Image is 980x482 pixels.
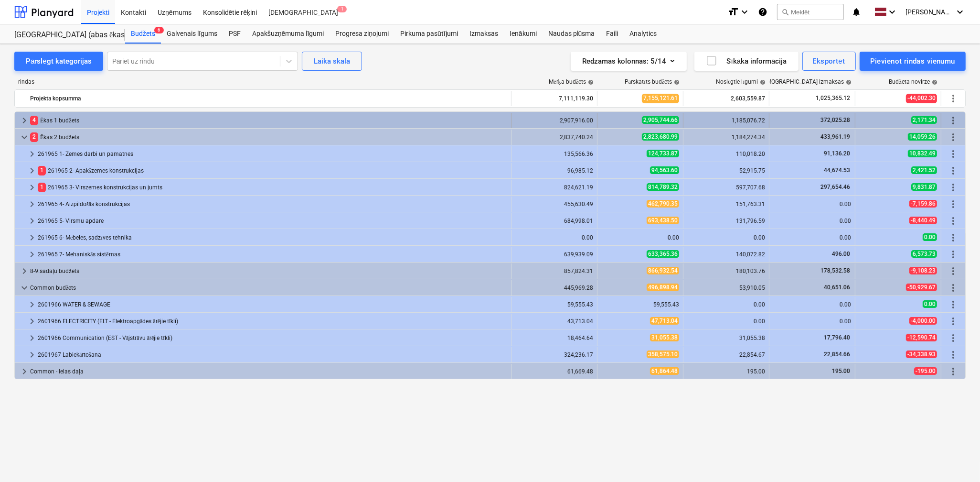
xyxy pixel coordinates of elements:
[38,230,507,245] div: 261965 6- Mēbeles, sadzīves tehnika
[687,91,765,106] div: 2,603,559.87
[26,299,38,310] span: keyboard_arrow_right
[650,317,679,325] span: 47,713.04
[948,349,959,361] span: Vairāk darbību
[687,251,765,258] div: 140,072.82
[687,134,765,141] div: 1,184,274.34
[515,117,593,124] div: 2,907,916.00
[948,316,959,327] span: Vairāk darbību
[38,297,507,312] div: 2601966 WATER & SEWAGE
[932,436,980,482] div: Chat Widget
[647,284,679,291] span: 496,898.94
[38,247,507,262] div: 261965 7- Mehaniskās sistēmas
[911,183,937,191] span: 9,831.87
[687,318,765,325] div: 0.00
[647,351,679,358] span: 358,575.10
[815,94,851,102] span: 1,025,365.12
[948,265,959,277] span: Vairāk darbību
[515,268,593,274] div: 857,824.31
[26,249,38,260] span: keyboard_arrow_right
[773,318,851,325] div: 0.00
[823,167,851,174] span: 44,674.53
[647,183,679,191] span: 814,789.32
[906,94,937,103] span: -44,002.30
[38,347,507,362] div: 2601967 Labiekārtošana
[914,367,937,375] span: -195.00
[14,30,114,40] div: [GEOGRAPHIC_DATA] (abas ēkas - PRJ2002936 un PRJ2002937) 2601965
[687,201,765,208] div: 151,763.31
[687,335,765,341] div: 31,055.38
[923,300,937,308] span: 0.00
[543,24,601,44] div: Naudas plūsma
[14,78,512,86] div: rindas
[773,301,851,308] div: 0.00
[647,267,679,274] span: 866,932.54
[948,148,959,160] span: Vairāk darbību
[515,167,593,174] div: 96,985.12
[687,285,765,291] div: 53,910.05
[948,131,959,143] span: Vairāk darbību
[515,318,593,325] div: 43,713.04
[886,6,898,18] i: keyboard_arrow_down
[911,166,937,174] span: 2,421.52
[860,52,966,71] button: Pievienot rindas vienumu
[831,251,851,257] span: 496.00
[38,197,507,212] div: 261965 4- Aizpildošās konstrukcijas
[571,52,687,71] button: Redzamas kolonnas:5/14
[687,351,765,358] div: 22,854.67
[908,133,937,141] span: 14,059.26
[246,24,330,44] a: Apakšuzņēmuma līgumi
[624,24,662,44] a: Analytics
[26,55,92,67] div: Pārslēgt kategorijas
[26,349,38,361] span: keyboard_arrow_right
[687,151,765,157] div: 110,018.20
[515,251,593,258] div: 639,939.09
[905,8,953,16] span: [PERSON_NAME]
[125,24,161,44] div: Budžets
[330,24,394,44] a: Progresa ziņojumi
[515,151,593,157] div: 135,566.36
[773,234,851,241] div: 0.00
[948,93,959,104] span: Vairāk darbību
[647,150,679,157] span: 124,733.87
[504,24,543,44] a: Ienākumi
[601,234,679,241] div: 0.00
[777,4,844,20] button: Meklēt
[823,334,851,341] span: 17,796.40
[820,117,851,123] span: 372,025.28
[758,78,852,86] div: [DEMOGRAPHIC_DATA] izmaksas
[906,284,937,291] span: -50,929.67
[687,234,765,241] div: 0.00
[642,94,679,103] span: 7,155,121.61
[948,249,959,260] span: Vairāk darbību
[394,24,464,44] a: Pirkuma pasūtījumi
[30,130,507,145] div: Ēkas 2 budžets
[464,24,504,44] div: Izmaksas
[549,78,594,86] div: Mērķa budžets
[948,332,959,344] span: Vairāk darbību
[706,55,787,67] div: Sīkāka informācija
[223,24,246,44] a: PSF
[758,79,766,85] span: help
[909,200,937,208] span: -7,159.86
[813,55,845,67] div: Eksportēt
[909,217,937,224] span: -8,440.49
[19,265,30,277] span: keyboard_arrow_right
[650,367,679,375] span: 61,864.48
[954,6,966,18] i: keyboard_arrow_down
[906,351,937,358] span: -34,338.93
[823,150,851,157] span: 91,136.20
[26,182,38,193] span: keyboard_arrow_right
[687,184,765,191] div: 597,707.68
[600,24,624,44] a: Faili
[314,55,350,67] div: Laika skala
[625,78,680,86] div: Pārskatīts budžets
[948,198,959,210] span: Vairāk darbību
[650,166,679,174] span: 94,563.60
[26,165,38,176] span: keyboard_arrow_right
[687,368,765,375] div: 195.00
[30,113,507,128] div: Ēkas 1 budžets
[26,332,38,344] span: keyboard_arrow_right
